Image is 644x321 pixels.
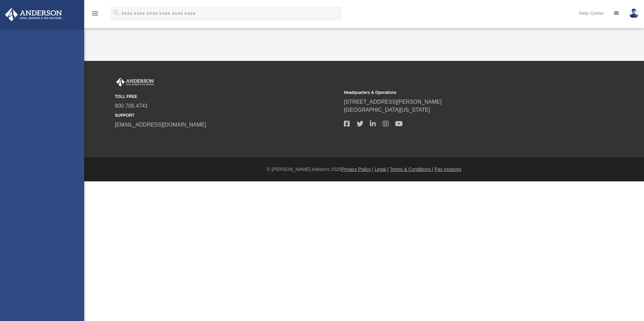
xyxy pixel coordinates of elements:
i: menu [91,9,99,17]
a: Legal | [375,167,389,172]
a: [GEOGRAPHIC_DATA][US_STATE] [344,107,430,113]
div: © [PERSON_NAME] Advisors 2025 [84,166,644,173]
small: TOLL FREE [115,94,339,100]
a: [STREET_ADDRESS][PERSON_NAME] [344,99,442,105]
a: 800.706.4741 [115,103,148,109]
a: Privacy Policy | [342,167,374,172]
small: SUPPORT [115,112,339,118]
small: Headquarters & Operations [344,90,568,96]
a: Terms & Conditions | [390,167,433,172]
a: Pay Invoices [434,167,461,172]
img: User Pic [629,8,639,18]
a: [EMAIL_ADDRESS][DOMAIN_NAME] [115,122,206,128]
a: menu [91,13,99,17]
img: Anderson Advisors Platinum Portal [115,78,155,86]
img: Anderson Advisors Platinum Portal [3,8,64,21]
i: search [112,9,120,16]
